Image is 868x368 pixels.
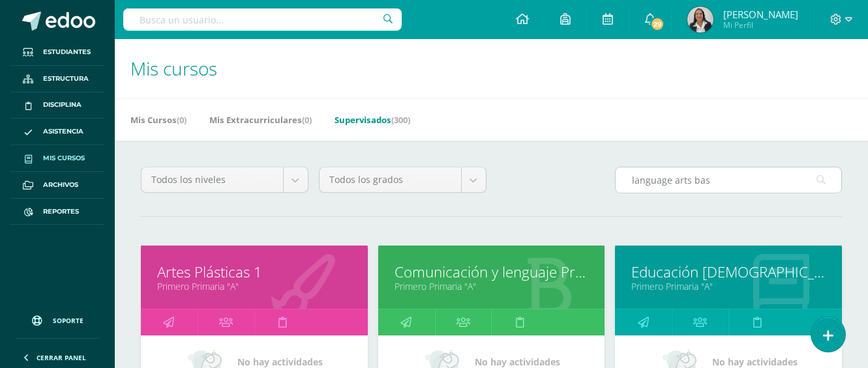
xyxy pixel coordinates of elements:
[43,100,82,110] span: Disciplina
[43,47,91,57] span: Estudiantes
[302,114,312,126] span: (0)
[43,153,85,163] span: Mis cursos
[335,109,410,130] a: Supervisados(300)
[209,109,312,130] a: Mis Extracurriculares(0)
[157,262,352,282] a: Artes Plásticas 1
[391,114,410,126] span: (300)
[16,303,99,335] a: Soporte
[43,180,78,190] span: Archivos
[10,39,104,66] a: Estudiantes
[43,74,89,84] span: Estructura
[631,280,826,292] a: Primero Primaria "A"
[142,167,308,192] a: Todos los niveles
[10,172,104,199] a: Archivos
[10,145,104,172] a: Mis cursos
[320,167,486,192] a: Todos los grados
[10,119,104,145] a: Asistencia
[650,17,665,31] span: 29
[395,262,589,282] a: Comunicación y lenguaje Pri 1
[43,206,79,217] span: Reportes
[616,167,841,193] input: Busca el curso aquí...
[37,353,86,362] span: Cerrar panel
[687,7,713,33] img: 84bb1f6c2faff8a347cedb52224a7f32.png
[329,167,451,192] span: Todos los grados
[123,8,402,31] input: Busca un usuario...
[723,8,798,21] span: [PERSON_NAME]
[395,280,589,292] a: Primero Primaria "A"
[43,126,83,137] span: Asistencia
[53,316,83,325] span: Soporte
[10,199,104,225] a: Reportes
[10,66,104,92] a: Estructura
[130,56,217,81] span: Mis cursos
[130,109,187,130] a: Mis Cursos(0)
[177,114,187,126] span: (0)
[10,92,104,119] a: Disciplina
[157,280,352,292] a: Primero Primaria "A"
[631,262,826,282] a: Educación [DEMOGRAPHIC_DATA] Pri 1
[151,167,273,192] span: Todos los niveles
[723,20,798,31] span: Mi Perfil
